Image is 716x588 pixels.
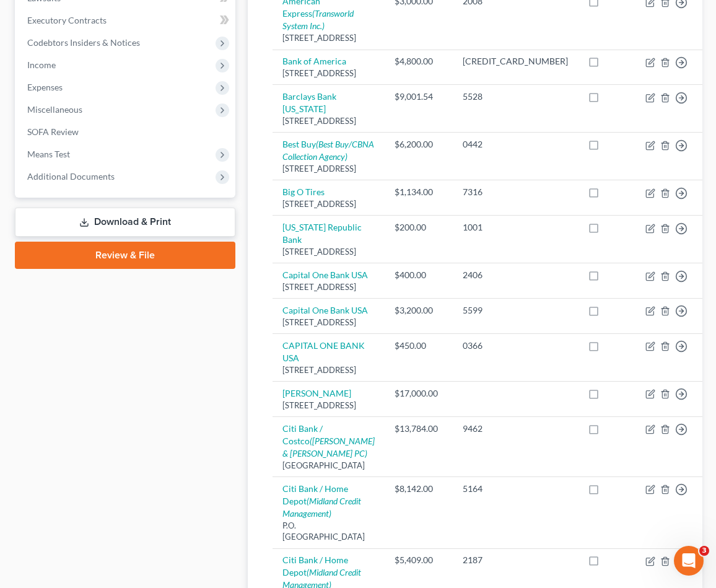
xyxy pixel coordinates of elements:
[463,90,568,103] div: 5528
[282,163,375,175] div: [STREET_ADDRESS]
[463,55,568,68] div: [CREDIT_CARD_NUMBER]
[27,171,115,182] span: Additional Documents
[395,221,443,234] div: $200.00
[699,546,709,556] span: 3
[282,68,375,79] div: [STREET_ADDRESS]
[463,483,568,495] div: 5164
[27,15,107,25] span: Executory Contracts
[463,554,568,566] div: 2187
[282,400,375,411] div: [STREET_ADDRESS]
[282,139,374,162] a: Best Buy(Best Buy/CBNA Collection Agency)
[395,483,443,495] div: $8,142.00
[282,423,375,459] a: Citi Bank / Costco([PERSON_NAME] & [PERSON_NAME] PC)
[27,82,63,92] span: Expenses
[17,121,235,143] a: SOFA Review
[282,317,375,328] div: [STREET_ADDRESS]
[395,269,443,281] div: $400.00
[282,520,375,543] div: P.O. [GEOGRAPHIC_DATA]
[27,37,140,48] span: Codebtors Insiders & Notices
[463,304,568,317] div: 5599
[463,340,568,352] div: 0366
[282,115,375,127] div: [STREET_ADDRESS]
[395,340,443,352] div: $450.00
[282,198,375,210] div: [STREET_ADDRESS]
[282,186,325,197] a: Big O Tires
[282,436,375,459] i: ([PERSON_NAME] & [PERSON_NAME] PC)
[395,55,443,68] div: $4,800.00
[463,423,568,435] div: 9462
[463,138,568,151] div: 0442
[282,8,354,31] i: (Transworld System Inc.)
[15,208,235,237] a: Download & Print
[395,554,443,566] div: $5,409.00
[282,246,375,258] div: [STREET_ADDRESS]
[27,149,70,159] span: Means Test
[463,186,568,198] div: 7316
[282,496,361,519] i: (Midland Credit Management)
[282,483,361,519] a: Citi Bank / Home Depot(Midland Credit Management)
[15,242,235,269] a: Review & File
[282,460,375,472] div: [GEOGRAPHIC_DATA]
[282,388,351,398] a: [PERSON_NAME]
[27,59,56,70] span: Income
[282,270,368,280] a: Capital One Bank USA
[282,32,375,44] div: [STREET_ADDRESS]
[463,269,568,281] div: 2406
[282,91,336,114] a: Barclays Bank [US_STATE]
[395,186,443,198] div: $1,134.00
[395,304,443,317] div: $3,200.00
[282,364,375,376] div: [STREET_ADDRESS]
[282,305,368,315] a: Capital One Bank USA
[674,546,704,576] iframe: Intercom live chat
[395,387,443,400] div: $17,000.00
[463,221,568,234] div: 1001
[395,423,443,435] div: $13,784.00
[395,90,443,103] div: $9,001.54
[27,126,79,137] span: SOFA Review
[282,281,375,293] div: [STREET_ADDRESS]
[27,104,82,115] span: Miscellaneous
[282,139,374,162] i: (Best Buy/CBNA Collection Agency)
[282,340,365,363] a: CAPITAL ONE BANK USA
[282,222,362,245] a: [US_STATE] Republic Bank
[395,138,443,151] div: $6,200.00
[17,9,235,32] a: Executory Contracts
[282,56,346,66] a: Bank of America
